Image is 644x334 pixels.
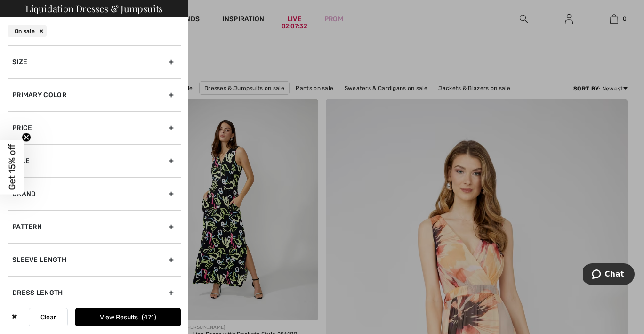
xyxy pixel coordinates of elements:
[142,313,156,321] span: 471
[8,177,181,210] div: Brand
[8,308,21,326] div: ✖
[8,111,181,144] div: Price
[29,308,68,326] button: Clear
[8,210,181,243] div: Pattern
[22,132,31,142] button: Close teaser
[8,276,181,309] div: Dress Length
[8,144,181,177] div: Sale
[8,243,181,276] div: Sleeve length
[8,25,47,37] div: On sale
[8,45,181,78] div: Size
[583,263,635,287] iframe: Opens a widget where you can chat to one of our agents
[75,308,181,326] button: View Results471
[7,144,17,190] span: Get 15% off
[8,78,181,111] div: Primary Color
